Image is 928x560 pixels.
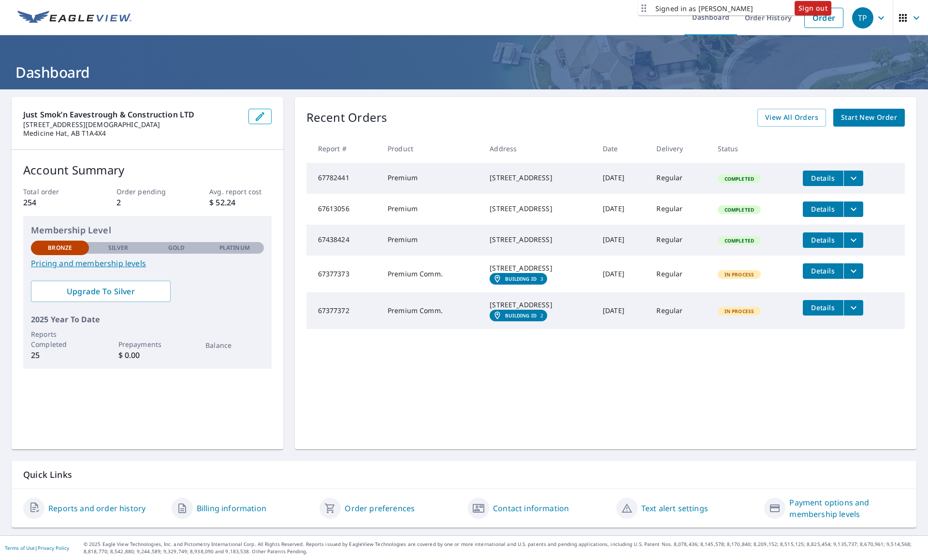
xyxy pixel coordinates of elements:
button: filesDropdownBtn-67377372 [843,300,863,316]
td: 67613056 [306,194,380,225]
span: In Process [719,308,760,315]
span: Details [809,235,838,244]
div: [STREET_ADDRESS] [490,263,587,273]
td: [DATE] [595,163,649,194]
a: Privacy Policy [38,545,69,551]
p: | [5,545,69,551]
span: Completed [719,175,760,182]
p: $ 0.00 [118,349,176,361]
p: Avg. report cost [209,187,271,197]
span: Upgrade To Silver [39,286,163,297]
span: Start New Order [841,112,897,124]
button: detailsBtn-67377372 [803,300,843,316]
a: Pricing and membership levels [31,258,264,269]
button: detailsBtn-67377373 [803,263,843,279]
p: Medicine Hat, AB T1A4X4 [23,129,241,138]
div: [STREET_ADDRESS] [490,300,587,310]
em: Building ID [505,276,536,282]
button: filesDropdownBtn-67613056 [843,201,863,217]
p: Silver [108,244,129,252]
p: Bronze [48,244,72,252]
div: TP [852,7,873,29]
span: Details [809,204,838,214]
a: Reports and order history [48,503,145,514]
span: Details [809,173,838,183]
td: 67377372 [306,292,380,329]
a: Building ID2 [490,310,547,321]
td: Regular [649,256,710,292]
p: 2025 Year To Date [31,314,264,325]
p: 25 [31,349,89,361]
span: Details [809,266,838,275]
p: 254 [23,197,85,208]
th: Product [380,134,482,163]
div: [STREET_ADDRESS] [490,173,587,183]
td: Regular [649,194,710,225]
span: Completed [719,237,760,244]
span: In Process [719,271,760,278]
td: [DATE] [595,256,649,292]
h1: Dashboard [12,62,916,82]
a: Contact information [493,503,569,514]
button: detailsBtn-67613056 [803,201,843,217]
span: Details [809,303,838,312]
th: Address [482,134,595,163]
td: Premium Comm. [380,256,482,292]
th: Date [595,134,649,163]
td: [DATE] [595,194,649,225]
span: Sign out [798,2,827,14]
button: Sign out [795,1,831,15]
p: Order pending [116,187,178,197]
img: EV Logo [17,11,131,25]
p: $ 52.24 [209,197,271,208]
span: Completed [719,206,760,213]
a: Text alert settings [641,503,708,514]
p: Gold [168,244,185,252]
td: Regular [649,225,710,256]
p: Balance [205,340,263,350]
th: Status [710,134,795,163]
a: Payment options and membership levels [789,497,905,520]
th: Delivery [649,134,710,163]
td: 67377373 [306,256,380,292]
button: detailsBtn-67782441 [803,171,843,186]
td: Regular [649,292,710,329]
p: Just Smok’n Eavestrough & Construction LTD [23,109,241,120]
div: [STREET_ADDRESS] [490,235,587,244]
a: View All Orders [757,109,826,127]
p: © 2025 Eagle View Technologies, Inc. and Pictometry International Corp. All Rights Reserved. Repo... [84,541,923,555]
a: Start New Order [833,109,905,127]
p: Platinum [219,244,250,252]
td: Premium [380,194,482,225]
td: 67438424 [306,225,380,256]
a: Billing information [197,503,266,514]
p: Quick Links [23,469,905,481]
a: Order preferences [345,503,415,514]
p: Membership Level [31,224,264,237]
p: Prepayments [118,339,176,349]
p: Total order [23,187,85,197]
td: Premium [380,225,482,256]
td: [DATE] [595,225,649,256]
td: Regular [649,163,710,194]
p: [STREET_ADDRESS][DEMOGRAPHIC_DATA] [23,120,241,129]
button: detailsBtn-67438424 [803,232,843,248]
a: Upgrade To Silver [31,281,171,302]
a: Terms of Use [5,545,35,551]
th: Report # [306,134,380,163]
p: Account Summary [23,161,272,179]
td: 67782441 [306,163,380,194]
button: filesDropdownBtn-67782441 [843,171,863,186]
p: 2 [116,197,178,208]
td: [DATE] [595,292,649,329]
p: Signed in as [PERSON_NAME] [655,3,753,14]
a: Order [804,8,843,28]
p: Reports Completed [31,329,89,349]
button: filesDropdownBtn-67438424 [843,232,863,248]
button: filesDropdownBtn-67377373 [843,263,863,279]
span: View All Orders [765,112,818,124]
em: Building ID [505,313,536,318]
td: Premium Comm. [380,292,482,329]
div: [STREET_ADDRESS] [490,204,587,214]
td: Premium [380,163,482,194]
